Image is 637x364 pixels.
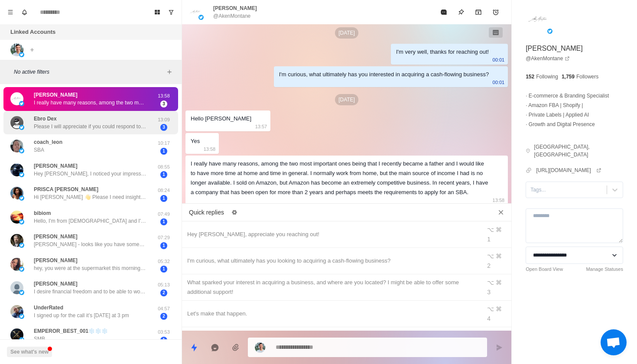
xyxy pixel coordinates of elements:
p: [DATE] [335,27,358,39]
div: Hello [PERSON_NAME] [191,114,251,123]
img: picture [19,219,24,224]
p: Followers [576,73,598,81]
p: EMPEROR_BEST_001❄️❄️❄️ [34,327,108,335]
span: 2 [160,313,167,320]
div: I'm very well, thanks for reaching out! [396,47,489,57]
img: picture [19,266,24,272]
img: picture [10,116,23,129]
p: UnderRated [34,304,63,312]
p: Linked Accounts [10,28,55,36]
p: 1,759 [562,73,575,81]
img: picture [10,187,23,200]
p: 07:49 [153,211,175,218]
p: 13:57 [255,122,267,131]
img: picture [10,281,23,294]
div: Yes [191,136,200,146]
img: picture [10,140,23,153]
p: [PERSON_NAME] [34,233,78,240]
p: Please I will appreciate if you could respond to my dms [34,123,146,130]
p: No active filters [14,68,164,76]
p: 152 [526,73,534,81]
p: 08:24 [153,187,175,194]
button: Add filters [164,67,175,77]
p: I signed up for the call it’s [DATE] at 3 pm [34,312,129,319]
img: picture [10,163,23,176]
img: picture [19,148,24,153]
p: Hey [PERSON_NAME], I noticed your impressive growth in acquiring and scaling businesses -- stella... [34,170,146,178]
img: picture [19,290,24,295]
div: ⌥ ⌘ 4 [487,304,506,323]
button: Edit quick replies [227,205,241,219]
span: 1 [160,242,167,249]
p: 05:32 [153,258,175,265]
a: Open chat [601,329,627,355]
p: 03:53 [153,328,175,336]
p: [GEOGRAPHIC_DATA], [GEOGRAPHIC_DATA] [534,143,623,159]
div: ⌥ ⌘ 2 [487,251,506,270]
p: 13:58 [493,195,505,205]
img: picture [19,125,24,130]
p: [PERSON_NAME] - looks like you have someone attempting to ghost capture your account. It is benke... [34,240,146,248]
button: See what's new [7,347,52,357]
div: I really have many reasons, among the two most important ones being that I recently became a fath... [191,159,489,197]
p: [PERSON_NAME] [34,162,78,170]
button: Board View [150,5,164,19]
button: Reply with AI [206,339,224,356]
p: SMB [34,335,45,343]
button: Send message [491,339,508,356]
span: 1 [160,218,167,225]
img: picture [198,15,204,20]
img: picture [10,258,23,271]
p: SBA [34,146,44,154]
img: picture [10,305,23,318]
div: ⌥ ⌘ 3 [487,278,506,297]
p: [PERSON_NAME] [526,43,583,54]
a: Manage Statuses [586,266,623,273]
p: 08:55 [153,163,175,171]
div: I'm curious, what ultimately has you looking to acquiring a cash-flowing business? [187,256,476,266]
button: Notifications [17,5,31,19]
p: 05:13 [153,281,175,289]
button: Add media [227,339,244,356]
img: picture [10,43,23,56]
p: Hi [PERSON_NAME] 👋 Please I need insights on businesses, am an aspiring student and a business en... [34,193,146,201]
a: @AkenMontane [526,55,570,62]
button: Close quick replies [494,205,508,219]
span: 1 [160,148,167,155]
p: hey, you were at the supermarket this morning right? 😉 Anyway, my main acc s trippin can you mess... [34,264,146,272]
p: bibiom [34,209,51,217]
img: picture [19,243,24,248]
span: 1 [160,266,167,273]
p: PRISCA [PERSON_NAME] [34,185,98,193]
div: Let's make that happen. [187,309,476,318]
span: 2 [160,289,167,296]
p: [PERSON_NAME] [34,257,78,264]
span: 3 [160,101,167,107]
span: 1 [160,171,167,178]
p: Hello, I'm from [DEMOGRAPHIC_DATA] and I'm leaving the salaried job. [34,217,146,225]
button: Pin [452,3,470,21]
div: What sparked your interest in acquiring a business, and where are you located? I might be able to... [187,278,476,297]
button: Archive [470,3,487,21]
button: Add account [27,45,37,55]
p: 00:01 [493,78,505,87]
span: 1 [160,195,167,202]
p: [PERSON_NAME] [34,280,78,288]
p: Quick replies [189,208,224,217]
img: picture [255,342,265,353]
img: picture [10,211,23,224]
img: picture [526,7,552,33]
p: I really have many reasons, among the two most important ones being that I recently became a fath... [34,99,146,107]
p: @AkenMontane [213,12,250,20]
img: picture [10,328,23,341]
p: Following [536,73,558,81]
button: Show unread conversations [164,5,178,19]
p: 13:58 [204,144,216,154]
img: picture [19,52,24,57]
img: picture [10,92,23,105]
a: Open Board View [526,266,563,273]
p: 13:09 [153,116,175,123]
p: [DATE] [335,94,358,105]
p: 13:58 [153,92,175,100]
p: 10:17 [153,140,175,147]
